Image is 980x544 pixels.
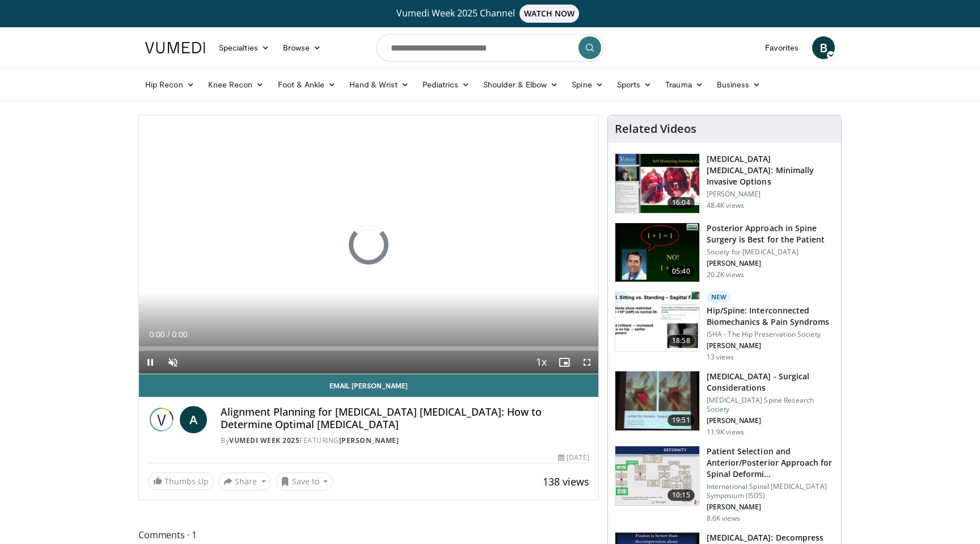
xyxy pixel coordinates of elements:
[149,330,164,339] span: 0:00
[476,73,565,96] a: Shoulder & Elbow
[339,436,399,445] a: [PERSON_NAME]
[180,406,207,433] a: A
[148,472,214,490] a: Thumbs Up
[139,115,598,374] video-js: Video Player
[707,353,734,362] p: 13 views
[276,472,333,491] button: Save to
[707,341,834,350] p: [PERSON_NAME]
[707,514,740,523] p: 8.6K views
[707,482,834,500] p: International Spinal [MEDICAL_DATA] Symposium (ISDS)
[707,416,834,425] p: [PERSON_NAME]
[658,73,710,96] a: Trauma
[558,453,589,463] div: [DATE]
[615,446,834,523] a: 10:15 Patient Selection and Anterior/Posterior Approach for Spinal Deformi… International Spinal ...
[758,36,805,59] a: Favorites
[707,259,834,268] p: [PERSON_NAME]
[377,34,603,61] input: Search topics, interventions
[530,351,553,374] button: Playback Rate
[162,351,184,374] button: Unmute
[167,330,170,339] span: /
[707,396,834,414] p: [MEDICAL_DATA] Spine Research Society
[271,73,343,96] a: Foot & Ankle
[707,305,834,328] h3: Hip/Spine: Interconnected Biomechanics & Pain Syndroms
[707,330,834,339] p: ISHA - The Hip Preservation Society
[221,406,589,430] h4: Alignment Planning for [MEDICAL_DATA] [MEDICAL_DATA]: How to Determine Optimal [MEDICAL_DATA]
[668,197,695,208] span: 16:04
[576,351,598,374] button: Fullscreen
[229,436,299,445] a: Vumedi Week 2025
[519,5,580,23] span: WATCH NOW
[212,36,276,59] a: Specialties
[343,73,416,96] a: Hand & Wrist
[812,36,835,59] a: B
[707,446,834,480] h3: Patient Selection and Anterior/Posterior Approach for Spinal Deformi…
[416,73,476,96] a: Pediatrics
[707,248,834,257] p: Society for [MEDICAL_DATA]
[201,73,271,96] a: Knee Recon
[139,351,162,374] button: Pause
[707,503,834,512] p: [PERSON_NAME]
[615,446,699,505] img: beefc228-5859-4966-8bc6-4c9aecbbf021.150x105_q85_crop-smart_upscale.jpg
[707,428,744,437] p: 11.9K views
[615,291,834,362] a: 18:58 New Hip/Spine: Interconnected Biomechanics & Pain Syndroms ISHA - The Hip Preservation Soci...
[668,415,695,426] span: 19:51
[148,406,175,433] img: Vumedi Week 2025
[707,190,834,199] p: [PERSON_NAME]
[610,73,659,96] a: Sports
[218,472,271,491] button: Share
[543,475,589,488] span: 138 views
[668,335,695,346] span: 18:58
[707,291,732,303] p: New
[710,73,768,96] a: Business
[615,371,699,430] img: df977cbb-5756-427a-b13c-efcd69dcbbf0.150x105_q85_crop-smart_upscale.jpg
[668,266,695,277] span: 05:40
[707,371,834,394] h3: [MEDICAL_DATA] - Surgical Considerations
[615,223,834,283] a: 05:40 Posterior Approach in Spine Surgery is Best for the Patient Society for [MEDICAL_DATA] [PER...
[172,330,187,339] span: 0:00
[145,42,205,53] img: VuMedi Logo
[615,292,699,351] img: 0bdaa4eb-40dd-479d-bd02-e24569e50eb5.150x105_q85_crop-smart_upscale.jpg
[147,5,833,23] a: Vumedi Week 2025 ChannelWATCH NOW
[553,351,576,374] button: Enable picture-in-picture mode
[221,436,589,446] div: By FEATURING
[615,153,834,214] a: 16:04 [MEDICAL_DATA] [MEDICAL_DATA]: Minimally Invasive Options [PERSON_NAME] 48.4K views
[707,153,834,187] h3: [MEDICAL_DATA] [MEDICAL_DATA]: Minimally Invasive Options
[276,36,328,59] a: Browse
[707,270,744,279] p: 20.2K views
[139,346,598,351] div: Progress Bar
[707,223,834,245] h3: Posterior Approach in Spine Surgery is Best for the Patient
[138,528,599,542] span: Comments 1
[707,201,744,210] p: 48.4K views
[668,489,695,501] span: 10:15
[615,223,699,282] img: 3b6f0384-b2b2-4baa-b997-2e524ebddc4b.150x105_q85_crop-smart_upscale.jpg
[139,374,598,397] a: Email [PERSON_NAME]
[565,73,610,96] a: Spine
[615,122,696,136] h4: Related Videos
[138,73,201,96] a: Hip Recon
[615,371,834,437] a: 19:51 [MEDICAL_DATA] - Surgical Considerations [MEDICAL_DATA] Spine Research Society [PERSON_NAME...
[615,154,699,213] img: 9f1438f7-b5aa-4a55-ab7b-c34f90e48e66.150x105_q85_crop-smart_upscale.jpg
